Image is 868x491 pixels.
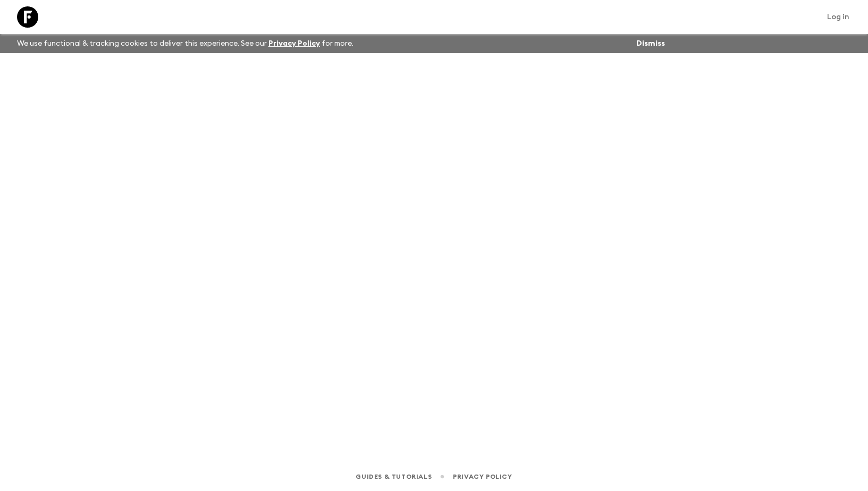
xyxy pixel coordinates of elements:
a: Guides & Tutorials [356,471,432,482]
a: Privacy Policy [268,40,320,47]
a: Privacy Policy [453,471,512,482]
button: Dismiss [634,36,668,51]
p: We use functional & tracking cookies to deliver this experience. See our for more. [13,34,358,53]
a: Log in [821,10,855,24]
